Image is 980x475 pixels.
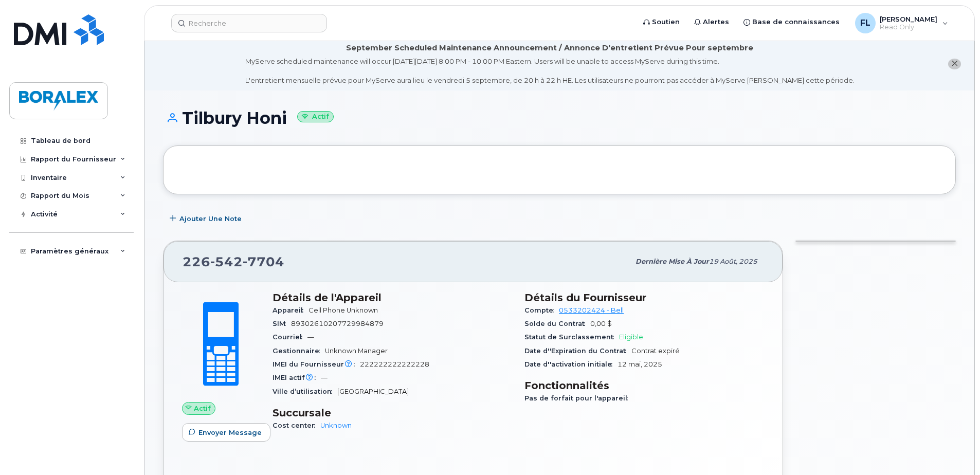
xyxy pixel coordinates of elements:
[198,428,262,437] span: Envoyer Message
[297,111,334,123] small: Actif
[194,404,211,413] span: Actif
[524,379,764,392] h3: Fonctionnalités
[619,333,643,341] span: Eligible
[273,388,337,395] span: Ville d’utilisation
[273,291,512,304] h3: Détails de l'Appareil
[273,407,512,419] h3: Succursale
[307,333,314,341] span: —
[273,422,320,429] span: Cost center
[337,388,409,395] span: [GEOGRAPHIC_DATA]
[636,258,709,265] span: Dernière mise à jour
[948,59,961,69] button: close notification
[273,360,360,368] span: IMEI du Fournisseur
[618,360,662,368] span: 12 mai, 2025
[273,333,307,341] span: Courriel
[346,43,753,53] div: September Scheduled Maintenance Announcement / Annonce D'entretient Prévue Pour septembre
[590,320,612,327] span: 0,00 $
[321,374,328,381] span: —
[320,422,352,429] a: Unknown
[163,109,956,127] h1: Tilbury Honi
[273,320,291,327] span: SIM
[183,254,284,269] span: 226
[245,57,855,85] div: MyServe scheduled maintenance will occur [DATE][DATE] 8:00 PM - 10:00 PM Eastern. Users will be u...
[524,360,618,368] span: Date d''activation initiale
[524,291,764,304] h3: Détails du Fournisseur
[559,306,624,314] a: 0533202424 - Bell
[243,254,284,269] span: 7704
[210,254,243,269] span: 542
[631,347,680,355] span: Contrat expiré
[182,423,270,442] button: Envoyer Message
[709,258,757,265] span: 19 août, 2025
[524,333,619,341] span: Statut de Surclassement
[273,347,325,355] span: Gestionnaire
[524,306,559,314] span: Compte
[273,306,308,314] span: Appareil
[179,214,242,224] span: Ajouter une Note
[291,320,384,327] span: 89302610207729984879
[524,394,633,402] span: Pas de forfait pour l'appareil
[524,320,590,327] span: Solde du Contrat
[163,210,250,228] button: Ajouter une Note
[325,347,388,355] span: Unknown Manager
[308,306,378,314] span: Cell Phone Unknown
[273,374,321,381] span: IMEI actif
[360,360,429,368] span: 222222222222228
[524,347,631,355] span: Date d''Expiration du Contrat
